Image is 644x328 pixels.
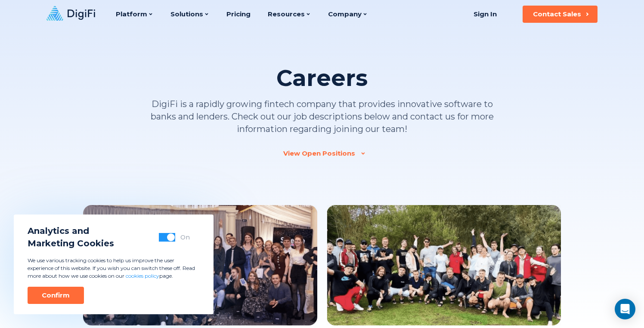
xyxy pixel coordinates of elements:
[83,205,317,325] img: Team Image 1
[28,225,114,237] span: Analytics and
[523,6,598,23] button: Contact Sales
[463,6,507,23] a: Sign In
[28,237,114,250] span: Marketing Cookies
[180,233,190,242] div: On
[42,291,70,300] div: Confirm
[615,299,635,319] div: Open Intercom Messenger
[283,149,361,158] a: View Open Positions
[28,257,200,280] p: We use various tracking cookies to help us improve the user experience of this website. If you wi...
[146,98,498,135] p: DigiFi is a rapidly growing fintech company that provides innovative software to banks and lender...
[327,205,561,325] img: Team Image 2
[533,10,581,18] div: Contact Sales
[126,273,159,279] a: cookies policy
[283,149,355,158] div: View Open Positions
[276,65,368,91] h1: Careers
[28,287,84,304] button: Confirm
